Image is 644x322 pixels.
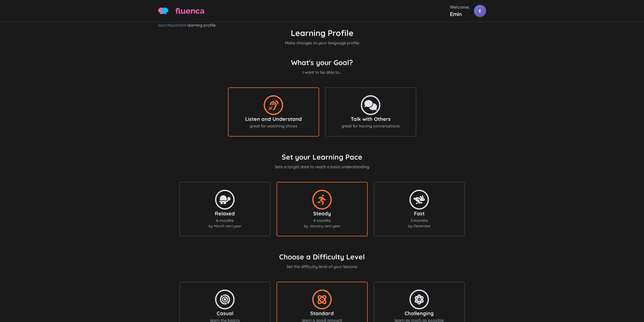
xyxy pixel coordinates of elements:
span: fluenca [175,5,204,17]
div: by January next year [282,223,362,229]
span: Make changes to your language profile [285,40,359,45]
div: Fast [379,210,459,217]
p: Set the difficulty level of your lessons [279,263,365,270]
iframe: Ybug feedback widget [634,146,644,176]
div: 6 months [185,217,265,223]
div: Casual [185,310,265,317]
div: Emin [450,10,470,18]
div: Steady [282,210,362,217]
div: Challenging [379,310,459,317]
span: Sets a target date to reach a basic understanding [275,164,369,169]
div: by December [379,223,459,229]
div: by March next year [185,223,265,229]
div: Relaxed [185,210,265,217]
div: E [474,5,486,17]
div: great for watching shows [234,123,314,129]
div: Standard [282,310,362,317]
h3: Choose a Difficulty Level [279,252,365,261]
h3: What's your Goal? [291,58,353,67]
a: learn [158,23,168,28]
h3: Set your Learning Pace [275,153,369,162]
div: Welcome, [450,4,470,10]
a: spanish [170,23,184,28]
div: 3 months [379,217,459,223]
h1: Learning Profile [158,28,486,38]
nav: > > learning profile [158,22,486,28]
div: great for having conversations [331,123,411,129]
p: I want to be able to... [291,69,353,75]
div: Listen and Understand [234,115,314,123]
div: Talk with Others [331,115,411,123]
div: 4 months [282,217,362,223]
